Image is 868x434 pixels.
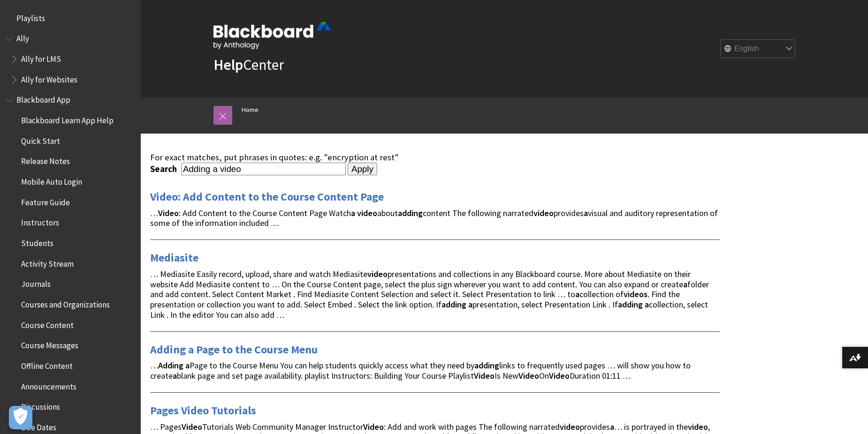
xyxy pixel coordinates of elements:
a: Home [242,104,259,116]
span: Announcements [21,379,76,391]
strong: Video [518,370,539,381]
span: … Page to the Course Menu You can help students quickly access what they need by links to frequen... [150,360,691,381]
span: Ally [16,31,29,44]
nav: Book outline for Playlists [6,10,135,26]
strong: video [560,421,580,432]
span: Course Messages [21,338,78,351]
span: Due Dates [21,419,56,432]
input: Apply [348,163,377,176]
strong: adding [474,360,499,371]
strong: a [584,208,588,218]
span: Journals [21,277,51,289]
strong: Video [363,421,384,432]
strong: adding [398,208,423,218]
label: Search [150,164,179,174]
span: Playlists [16,10,45,23]
strong: Video [158,208,179,218]
strong: a [610,421,614,432]
span: Offline Content [21,358,73,371]
a: Mediasite [150,250,198,265]
strong: a [683,279,687,290]
strong: Video [549,370,570,381]
span: Courses and Organizations [21,297,110,309]
span: Ally for Websites [21,72,77,84]
span: Feature Guide [21,195,70,207]
strong: video [688,421,708,432]
strong: a [173,370,177,381]
a: Video: Add Content to the Course Content Page [150,189,384,204]
span: … Mediasite Easily record, upload, share and watch Mediasite presentations and collections in any... [150,269,709,320]
strong: adding [618,299,643,310]
span: Quick Start [21,133,60,146]
a: Pages Video Tutorials [150,403,256,418]
strong: a [185,360,190,371]
span: Release Notes [21,154,70,166]
strong: video [367,269,388,279]
nav: Book outline for Anthology Ally Help [6,31,135,88]
strong: Video [182,421,202,432]
select: Site Language Selector [721,40,796,59]
button: Open Preferences [9,406,32,429]
span: Discussions [21,399,60,412]
strong: Adding [158,360,183,371]
a: HelpCenter [213,55,284,74]
strong: a [645,299,649,310]
strong: video [357,208,377,218]
span: Ally for LMS [21,51,61,64]
strong: a [468,299,472,310]
strong: a [351,208,355,218]
strong: Help [213,55,243,74]
a: Adding a Page to the Course Menu [150,342,318,357]
strong: Video [474,370,495,381]
span: Instructors [21,215,59,228]
span: Students [21,235,53,248]
strong: video [533,208,554,218]
strong: a [575,289,579,299]
strong: adding [442,299,466,310]
span: Course Content [21,317,74,330]
span: Activity Stream [21,256,74,269]
strong: videos [624,289,647,299]
span: Blackboard App [16,92,70,105]
span: … : Add Content to the Course Content Page Watch about content The following narrated provides vi... [150,208,718,229]
img: Blackboard by Anthology [213,22,331,49]
span: Blackboard Learn App Help [21,112,114,125]
div: For exact matches, put phrases in quotes: e.g. "encryption at rest" [150,152,720,163]
span: Mobile Auto Login [21,174,82,187]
